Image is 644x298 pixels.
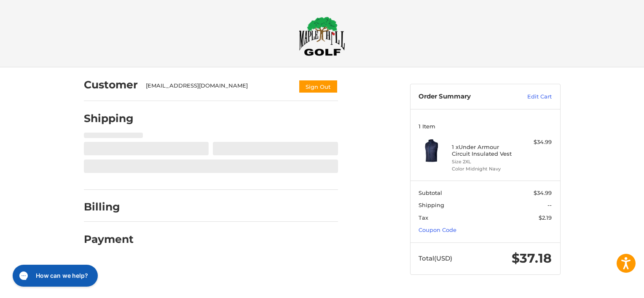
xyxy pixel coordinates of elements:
h2: Shipping [84,112,134,125]
a: Coupon Code [419,226,456,233]
span: $34.99 [534,189,552,196]
h4: 1 x Under Armour Circuit Insulated Vest [452,144,516,157]
a: Edit Cart [509,93,552,101]
li: Size 2XL [452,158,516,165]
span: $37.18 [512,250,552,266]
button: Sign Out [298,80,338,93]
span: Tax [419,214,428,221]
li: Color Midnight Navy [452,165,516,173]
h2: Billing [84,200,133,213]
div: [EMAIL_ADDRESS][DOMAIN_NAME] [146,82,290,93]
div: $34.99 [518,138,552,146]
h2: Payment [84,233,134,246]
span: -- [547,202,552,208]
span: Shipping [419,202,444,208]
h3: Order Summary [419,93,509,101]
h3: 1 Item [419,123,552,130]
span: $2.19 [539,214,552,221]
span: Subtotal [419,189,442,196]
span: Total (USD) [419,254,452,262]
h2: Customer [84,78,138,91]
iframe: Gorgias live chat messenger [8,262,100,290]
img: Maple Hill Golf [299,16,345,56]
